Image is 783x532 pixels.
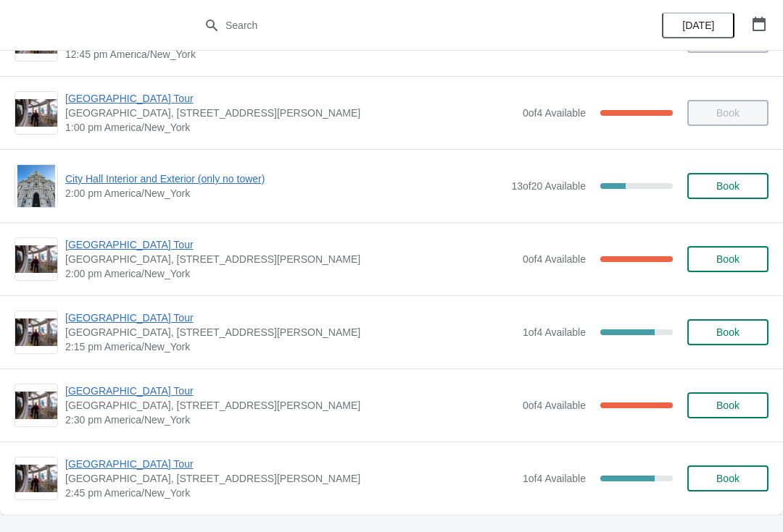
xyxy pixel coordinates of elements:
[65,413,515,427] span: 2:30 pm America/New_York
[65,172,504,186] span: City Hall Interior and Exterior (only no tower)
[15,318,57,347] img: City Hall Tower Tour | City Hall Visitor Center, 1400 John F Kennedy Boulevard Suite 121, Philade...
[17,165,56,207] img: City Hall Interior and Exterior (only no tower) | | 2:00 pm America/New_York
[687,246,768,272] button: Book
[65,47,512,62] span: 12:45 pm America/New_York
[65,237,515,252] span: [GEOGRAPHIC_DATA] Tour
[15,245,57,274] img: City Hall Tower Tour | City Hall Visitor Center, 1400 John F Kennedy Boulevard Suite 121, Philade...
[687,319,768,345] button: Book
[65,106,515,120] span: [GEOGRAPHIC_DATA], [STREET_ADDRESS][PERSON_NAME]
[65,311,515,325] span: [GEOGRAPHIC_DATA] Tour
[65,120,515,135] span: 1:00 pm America/New_York
[65,384,515,398] span: [GEOGRAPHIC_DATA] Tour
[15,465,57,493] img: City Hall Tower Tour | City Hall Visitor Center, 1400 John F Kennedy Boulevard Suite 121, Philade...
[65,266,515,281] span: 2:00 pm America/New_York
[662,12,734,38] button: [DATE]
[523,400,586,411] span: 0 of 4 Available
[65,339,515,354] span: 2:15 pm America/New_York
[687,465,768,491] button: Book
[716,326,739,338] span: Book
[65,471,515,486] span: [GEOGRAPHIC_DATA], [STREET_ADDRESS][PERSON_NAME]
[65,457,515,471] span: [GEOGRAPHIC_DATA] Tour
[65,186,504,200] span: 2:00 pm America/New_York
[225,12,587,38] input: Search
[65,252,515,266] span: [GEOGRAPHIC_DATA], [STREET_ADDRESS][PERSON_NAME]
[687,173,768,199] button: Book
[523,253,586,265] span: 0 of 4 Available
[716,400,739,411] span: Book
[682,20,714,31] span: [DATE]
[716,253,739,265] span: Book
[523,326,586,338] span: 1 of 4 Available
[511,180,586,192] span: 13 of 20 Available
[523,473,586,484] span: 1 of 4 Available
[687,392,768,418] button: Book
[65,325,515,339] span: [GEOGRAPHIC_DATA], [STREET_ADDRESS][PERSON_NAME]
[716,180,739,192] span: Book
[15,99,57,127] img: City Hall Tower Tour | City Hall Visitor Center, 1400 John F Kennedy Boulevard Suite 121, Philade...
[65,486,515,500] span: 2:45 pm America/New_York
[523,107,586,119] span: 0 of 4 Available
[716,473,739,484] span: Book
[15,392,57,420] img: City Hall Tower Tour | City Hall Visitor Center, 1400 John F Kennedy Boulevard Suite 121, Philade...
[65,398,515,413] span: [GEOGRAPHIC_DATA], [STREET_ADDRESS][PERSON_NAME]
[65,91,515,106] span: [GEOGRAPHIC_DATA] Tour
